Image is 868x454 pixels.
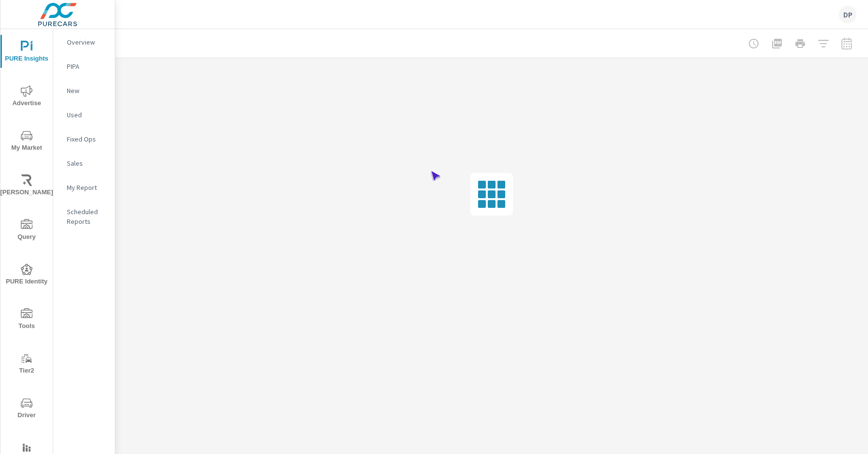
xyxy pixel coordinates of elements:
[3,308,50,332] span: Tools
[67,110,107,120] p: Used
[53,83,115,98] div: New
[53,35,115,49] div: Overview
[67,37,107,47] p: Overview
[3,353,50,376] span: Tier2
[67,207,107,226] p: Scheduled Reports
[3,219,50,243] span: Query
[3,397,50,421] span: Driver
[67,134,107,144] p: Fixed Ops
[53,180,115,195] div: My Report
[53,204,115,229] div: Scheduled Reports
[3,41,50,64] span: PURE Insights
[3,130,50,154] span: My Market
[53,132,115,146] div: Fixed Ops
[67,86,107,95] p: New
[3,174,50,198] span: [PERSON_NAME]
[67,62,107,71] p: PIPA
[67,158,107,168] p: Sales
[3,264,50,287] span: PURE Identity
[67,183,107,192] p: My Report
[3,85,50,109] span: Advertise
[53,108,115,122] div: Used
[53,156,115,171] div: Sales
[839,6,856,23] div: DP
[53,59,115,74] div: PIPA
